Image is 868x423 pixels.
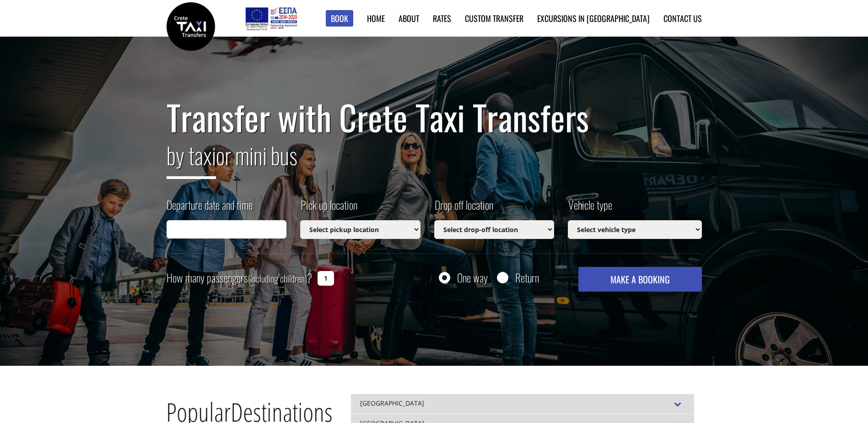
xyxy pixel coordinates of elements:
[167,21,215,30] a: Crete Taxi Transfers | Safe Taxi Transfer Services from to Heraklion Airport, Chania Airport, Ret...
[167,197,253,220] label: Departure date and time
[326,10,353,27] a: Book
[434,197,493,220] label: Drop off location
[300,197,357,220] label: Pick up location
[465,12,523,24] a: Custom Transfer
[167,138,216,179] span: by taxi
[167,267,312,289] label: How many passengers ?
[457,272,488,283] label: One way
[578,267,701,292] button: MAKE A BOOKING
[167,136,702,186] h2: or mini bus
[663,12,702,24] a: Contact us
[351,394,694,414] div: [GEOGRAPHIC_DATA]
[167,2,215,51] img: Crete Taxi Transfers | Safe Taxi Transfer Services from to Heraklion Airport, Chania Airport, Ret...
[167,98,702,136] h1: Transfer with Crete Taxi Transfers
[537,12,650,24] a: Excursions in [GEOGRAPHIC_DATA]
[399,12,419,24] a: About
[367,12,385,24] a: Home
[244,5,298,32] img: e-bannersEUERDF180X90.jpg
[515,272,539,283] label: Return
[248,271,307,285] small: (including children)
[568,197,612,220] label: Vehicle type
[433,12,451,24] a: Rates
